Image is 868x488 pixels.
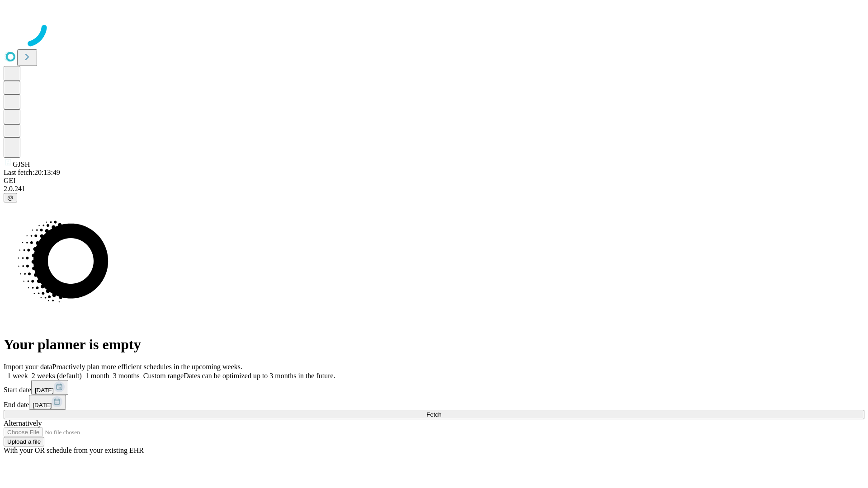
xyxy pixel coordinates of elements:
[29,395,66,410] button: [DATE]
[4,363,52,371] span: Import your data
[426,411,441,418] span: Fetch
[184,372,335,380] span: Dates can be optimized up to 3 months in the future.
[113,372,140,380] span: 3 months
[4,437,44,446] button: Upload a file
[32,372,82,380] span: 2 weeks (default)
[4,410,864,419] button: Fetch
[4,169,60,176] span: Last fetch: 20:13:49
[4,193,17,202] button: @
[143,372,184,380] span: Custom range
[7,372,28,380] span: 1 week
[33,402,52,408] span: [DATE]
[4,446,144,454] span: With your OR schedule from your existing EHR
[35,387,54,394] span: [DATE]
[4,336,864,353] h1: Your planner is empty
[4,419,42,427] span: Alternatively
[4,177,864,185] div: GEI
[13,160,30,168] span: GJSH
[7,194,14,201] span: @
[31,380,68,395] button: [DATE]
[4,380,864,395] div: Start date
[52,363,242,371] span: Proactively plan more efficient schedules in the upcoming weeks.
[85,372,109,380] span: 1 month
[4,395,864,410] div: End date
[4,185,864,193] div: 2.0.241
